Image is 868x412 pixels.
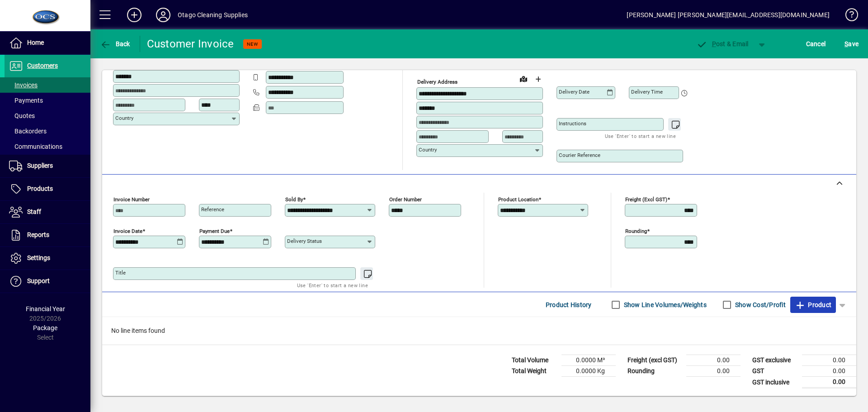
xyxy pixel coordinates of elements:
span: Staff [27,208,41,215]
td: GST [748,366,802,377]
span: ave [844,37,859,51]
div: No line items found [102,317,856,345]
mat-label: Freight (excl GST) [625,196,667,203]
mat-label: Payment due [199,228,230,234]
button: Choose address [531,72,545,86]
label: Show Line Volumes/Weights [622,300,707,309]
div: Customer Invoice [147,37,234,51]
span: Product History [546,298,592,312]
mat-label: Order number [389,196,422,203]
span: Quotes [9,112,35,119]
div: [PERSON_NAME] [PERSON_NAME][EMAIL_ADDRESS][DOMAIN_NAME] [627,8,830,22]
a: Home [5,32,90,54]
span: Invoices [9,81,38,89]
mat-label: Delivery date [559,89,590,95]
mat-label: Reference [201,206,224,213]
td: GST exclusive [748,355,802,366]
a: Products [5,178,90,200]
mat-label: Product location [498,196,538,203]
mat-label: Title [115,270,126,276]
mat-label: Invoice date [113,228,142,234]
button: Post & Email [692,36,753,52]
td: Freight (excl GST) [623,355,686,366]
td: 0.00 [686,366,741,377]
a: Invoices [5,77,90,93]
mat-label: Country [115,115,133,121]
button: Product [790,297,836,313]
span: Reports [27,231,49,238]
app-page-header-button: Back [90,36,140,52]
a: Staff [5,201,90,223]
mat-label: Sold by [285,196,303,203]
a: Suppliers [5,155,90,177]
a: Backorders [5,123,90,139]
td: Total Volume [507,355,561,366]
div: Otago Cleaning Supplies [178,8,248,22]
td: 0.0000 M³ [561,355,616,366]
span: Home [27,39,44,46]
a: Reports [5,224,90,246]
span: Financial Year [26,305,65,313]
mat-label: Country [419,147,437,153]
mat-hint: Use 'Enter' to start a new line [605,131,676,141]
span: Support [27,277,50,284]
a: Payments [5,93,90,108]
button: Cancel [804,36,828,52]
a: Support [5,270,90,293]
td: Rounding [623,366,686,377]
mat-label: Invoice number [113,196,150,203]
td: 0.00 [802,355,856,366]
a: Knowledge Base [839,2,857,31]
span: Products [27,185,53,192]
span: Communications [9,143,62,150]
button: Back [98,36,132,52]
mat-label: Rounding [625,228,647,234]
mat-label: Instructions [559,120,586,127]
span: Package [33,324,57,331]
mat-label: Delivery status [287,238,322,244]
a: Communications [5,139,90,154]
span: Suppliers [27,162,53,169]
span: Settings [27,254,50,261]
span: Payments [9,97,43,104]
span: Product [795,298,831,312]
button: Profile [149,7,178,23]
a: Settings [5,247,90,270]
mat-label: Courier Reference [559,152,600,158]
button: Product History [542,297,595,313]
label: Show Cost/Profit [733,300,786,309]
a: Quotes [5,108,90,123]
button: Add [120,7,149,23]
span: Backorders [9,128,47,135]
span: Cancel [806,37,826,51]
td: Total Weight [507,366,561,377]
td: 0.00 [686,355,741,366]
span: NEW [247,41,258,47]
span: Back [100,40,130,47]
span: ost & Email [696,40,749,47]
a: View on map [516,71,531,86]
td: GST inclusive [748,377,802,388]
mat-hint: Use 'Enter' to start a new line [297,280,368,290]
span: P [712,40,716,47]
button: Save [842,36,861,52]
span: S [844,40,848,47]
td: 0.00 [802,366,856,377]
span: Customers [27,62,58,69]
td: 0.00 [802,377,856,388]
mat-label: Delivery time [631,89,663,95]
td: 0.0000 Kg [561,366,616,377]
